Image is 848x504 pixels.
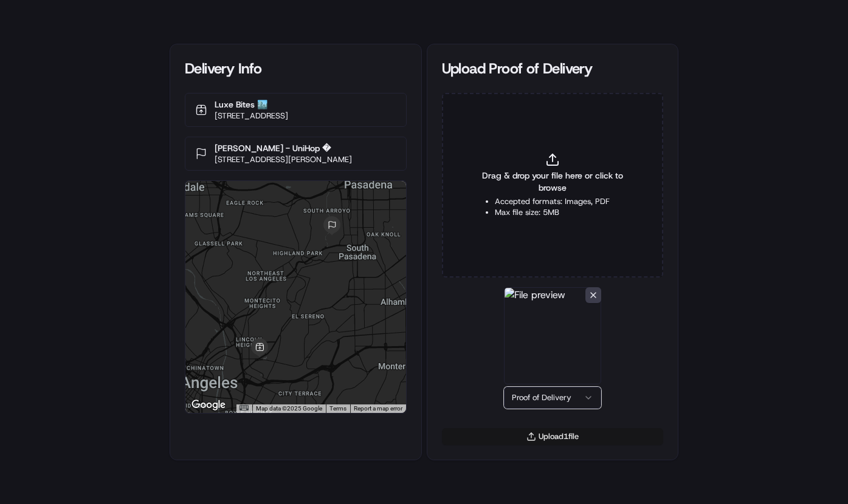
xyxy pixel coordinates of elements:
[442,428,664,445] button: Upload1file
[256,405,322,412] span: Map data ©2025 Google
[495,196,610,207] li: Accepted formats: Images, PDF
[354,405,402,412] a: Report a map error
[495,207,610,218] li: Max file size: 5MB
[215,142,352,154] p: [PERSON_NAME] - UniHop �
[188,397,229,413] img: Google
[329,405,346,412] a: Terms (opens in new tab)
[240,405,248,410] button: Keyboard shortcuts
[215,154,352,165] p: [STREET_ADDRESS][PERSON_NAME]
[442,59,664,78] div: Upload Proof of Delivery
[504,287,601,384] img: File preview
[188,397,229,413] a: Open this area in Google Maps (opens a new window)
[185,59,407,78] div: Delivery Info
[215,98,288,111] p: Luxe Bites 🏙️
[215,111,288,121] p: [STREET_ADDRESS]
[472,169,633,194] span: Drag & drop your file here or click to browse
